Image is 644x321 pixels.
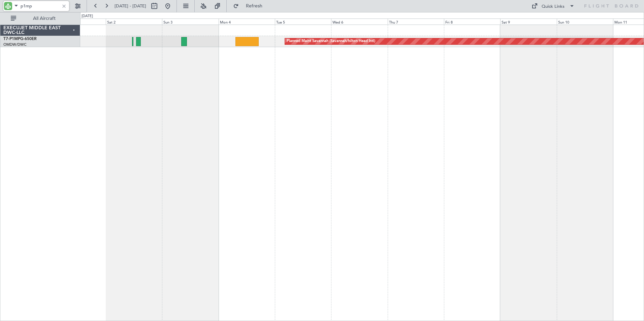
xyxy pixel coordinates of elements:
div: Thu 7 [388,19,444,25]
span: [DATE] - [DATE] [115,3,146,9]
input: A/C (Reg. or Type) [21,1,59,11]
div: Wed 6 [331,19,387,25]
button: Quick Links [528,1,578,11]
div: Tue 5 [275,19,331,25]
div: Mon 4 [219,19,275,25]
div: Sun 10 [557,19,613,25]
span: Refresh [240,4,268,8]
div: [DATE] [82,13,93,19]
div: Sun 3 [162,19,218,25]
a: T7-P1MPG-650ER [3,37,37,41]
div: Quick Links [542,3,565,10]
div: Planned Maint Savannah (Savannah/hilton Head Intl) [287,36,375,46]
div: Sat 9 [500,19,556,25]
span: All Aircraft [18,16,71,21]
div: Sat 2 [106,19,162,25]
div: Fri 8 [444,19,500,25]
span: T7-P1MP [3,37,20,41]
button: All Aircraft [7,13,73,24]
button: Refresh [230,1,270,11]
a: OMDW/DWC [3,42,27,47]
